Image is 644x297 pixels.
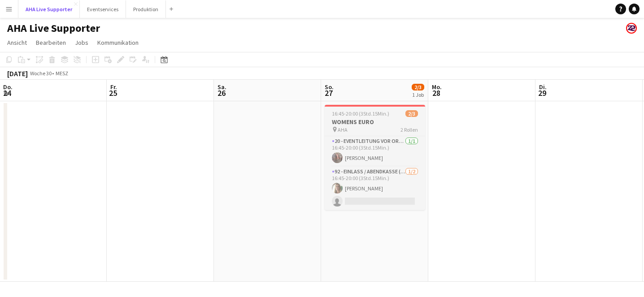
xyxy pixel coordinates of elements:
[7,69,28,78] div: [DATE]
[325,83,334,91] span: So.
[18,0,80,18] button: AHA Live Supporter
[32,37,70,48] a: Bearbeiten
[56,70,68,77] div: MESZ
[36,39,66,47] span: Bearbeiten
[539,83,547,91] span: Di.
[97,39,139,47] span: Kommunikation
[325,167,425,210] app-card-role: 92 - Einlass / Abendkasse (Supporter)1/216:45-20:00 (3Std.15Min.)[PERSON_NAME]
[109,88,117,98] span: 25
[325,118,425,126] h3: WOMENS EURO
[110,83,117,91] span: Fr.
[216,88,226,98] span: 26
[7,22,100,35] h1: AHA Live Supporter
[94,37,142,48] a: Kommunikation
[323,88,334,98] span: 27
[431,88,442,98] span: 28
[4,37,30,48] a: Ansicht
[332,110,389,117] span: 16:45-20:00 (3Std.15Min.)
[3,83,13,91] span: Do.
[325,136,425,167] app-card-role: 20 - Eventleitung vor Ort (ZP)1/116:45-20:00 (3Std.15Min.)[PERSON_NAME]
[626,23,637,34] app-user-avatar: Team Zeitpol
[2,88,13,98] span: 24
[218,83,226,91] span: Sa.
[71,37,92,48] a: Jobs
[338,126,348,133] span: AHA
[538,88,547,98] span: 29
[126,0,166,18] button: Produktion
[7,39,27,47] span: Ansicht
[75,39,88,47] span: Jobs
[30,70,52,77] span: Woche 30
[412,91,424,98] div: 1 Job
[325,105,425,210] app-job-card: 16:45-20:00 (3Std.15Min.)2/3WOMENS EURO AHA2 Rollen20 - Eventleitung vor Ort (ZP)1/116:45-20:00 (...
[412,84,424,90] span: 2/3
[400,126,418,133] span: 2 Rollen
[432,83,442,91] span: Mo.
[405,110,418,117] span: 2/3
[80,0,126,18] button: Eventservices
